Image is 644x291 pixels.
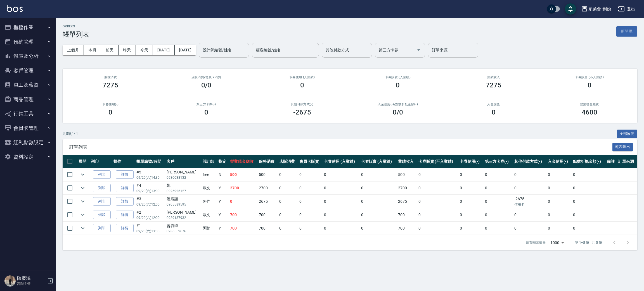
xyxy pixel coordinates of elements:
td: 0 [323,208,360,221]
button: 預約管理 [2,35,54,49]
th: 點數折抵金額(-) [572,155,605,168]
td: 0 [546,182,572,195]
td: 700 [257,208,278,221]
th: 卡券使用 (入業績) [323,155,360,168]
button: 列印 [93,184,111,192]
button: 兄弟會 創始 [579,3,614,15]
div: 1000 [548,235,566,250]
h3: 0 [204,108,208,116]
td: 歐文 [201,208,217,221]
td: 700 [229,208,257,221]
div: 溫宸誼 [167,196,200,202]
td: 0 [417,168,458,181]
td: 0 [417,195,458,208]
th: 操作 [112,155,135,168]
td: 2700 [397,182,417,195]
td: Y [217,182,229,195]
td: 0 [278,182,298,195]
td: 0 [298,222,323,235]
h2: 卡券使用 (入業績) [261,75,343,79]
button: 報表匯出 [612,143,633,151]
button: 櫃檯作業 [2,20,54,35]
h2: 業績收入 [453,75,535,79]
td: 0 [546,195,572,208]
h3: 0 [588,81,591,89]
a: 詳情 [116,170,134,179]
td: 0 [458,222,484,235]
a: 詳情 [116,184,134,192]
p: 09/20 (六) 12:00 [136,202,164,207]
h2: 店販消費 /會員卡消費 [165,75,248,79]
td: 阿蹦 [201,222,217,235]
td: 0 [572,208,605,221]
p: 09/20 (六) 14:30 [136,175,164,180]
h3: 0 [492,108,496,116]
td: #5 [135,168,165,181]
td: 700 [397,208,417,221]
td: 0 [572,222,605,235]
td: Y [217,208,229,221]
button: expand row [79,197,87,206]
td: 0 [572,195,605,208]
h2: 入金使用(-) /點數折抵金額(-) [357,102,439,106]
h2: 入金儲值 [453,102,535,106]
h2: 卡券販賣 (不入業績) [548,75,631,79]
h3: 4600 [582,108,597,116]
td: 0 [360,222,397,235]
td: 0 [323,168,360,181]
th: 列印 [89,155,112,168]
a: 詳情 [116,224,134,233]
th: 其他付款方式(-) [513,155,547,168]
button: 會員卡管理 [2,121,54,135]
th: 展開 [77,155,89,168]
span: 訂單列表 [69,144,612,150]
td: 0 [323,182,360,195]
td: #1 [135,222,165,235]
button: Open [414,46,423,54]
td: 0 [278,195,298,208]
h2: 營業現金應收 [548,102,631,106]
td: 0 [484,168,513,181]
img: Person [4,275,16,287]
td: 0 [484,222,513,235]
h2: 卡券販賣 (入業績) [357,75,439,79]
td: 0 [298,182,323,195]
h3: 7275 [486,81,501,89]
th: 會員卡販賣 [298,155,323,168]
button: 新開單 [616,26,637,37]
td: 0 [484,182,513,195]
button: 紅利點數設定 [2,135,54,150]
td: 0 [278,168,298,181]
button: expand row [79,224,87,232]
th: 業績收入 [397,155,417,168]
td: 0 [513,222,547,235]
th: 店販消費 [278,155,298,168]
td: #3 [135,195,165,208]
button: expand row [79,211,87,219]
th: 卡券販賣 (不入業績) [417,155,458,168]
button: 列印 [93,211,111,219]
th: 設計師 [201,155,217,168]
th: 第三方卡券(-) [484,155,513,168]
a: 詳情 [116,197,134,206]
td: 0 [513,182,547,195]
p: 0926926127 [167,189,200,194]
th: 備註 [605,155,617,168]
th: 訂單來源 [617,155,637,168]
td: Y [217,195,229,208]
th: 卡券販賣 (入業績) [360,155,397,168]
button: 今天 [136,45,153,55]
td: 500 [397,168,417,181]
button: 列印 [93,170,111,179]
td: 0 [458,168,484,181]
button: 商品管理 [2,92,54,107]
h5: 陳慶鴻 [17,276,46,281]
h2: 其他付款方式(-) [261,102,343,106]
td: 0 [513,208,547,221]
td: 2700 [257,182,278,195]
th: 客戶 [165,155,201,168]
td: 500 [229,168,257,181]
button: 報表及分析 [2,49,54,63]
div: 曾義璋 [167,223,200,229]
td: 0 [417,208,458,221]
